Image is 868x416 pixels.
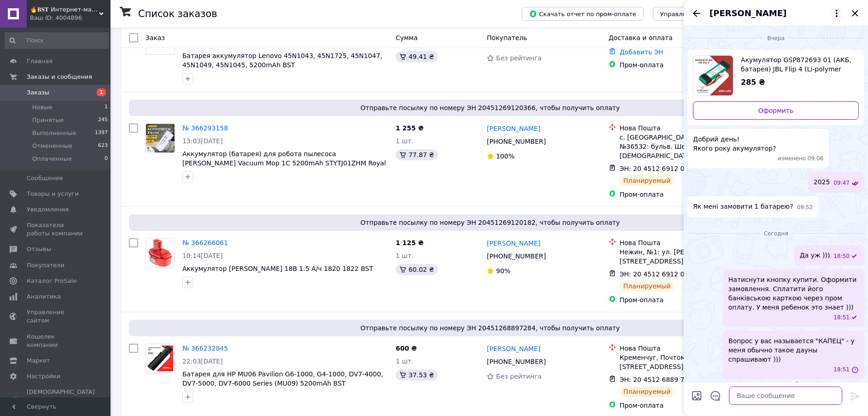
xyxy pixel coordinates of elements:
[763,35,788,42] span: Вчера
[691,8,702,19] button: Назад
[27,205,69,214] span: Уведомления
[95,129,108,137] span: 1397
[693,101,859,120] a: Оформить
[693,56,733,95] img: 6782654678_w640_h640_akkumulyator-gsp872693-01.jpg
[182,252,223,259] span: 10:14[DATE]
[687,229,864,238] div: 12.10.2025
[32,155,72,163] span: Оплаченные
[146,124,175,152] img: Фото товару
[487,138,546,145] span: [PHONE_NUMBER]
[27,73,92,81] span: Заказы и сообщения
[32,116,64,124] span: Принятые
[5,32,109,49] input: Поиск
[32,142,72,150] span: Отмененные
[808,155,824,163] span: 09:08 11.10.2025
[27,57,52,65] span: Главная
[98,116,108,124] span: 245
[814,177,830,187] span: 2025
[760,230,792,238] span: Сегодня
[833,179,850,187] span: 09:47 11.10.2025
[710,390,722,402] button: Открыть шаблоны ответов
[620,133,747,160] div: с. [GEOGRAPHIC_DATA], Почтомат №36532: бульв. Шевченка, 1 (маг. [DEMOGRAPHIC_DATA])
[98,142,108,150] span: 623
[182,265,373,272] a: Аккумулятор [PERSON_NAME] 18В 1.5 А/ч 1820 1822 BST
[138,8,217,19] h1: Список заказов
[496,267,510,275] span: 90%
[620,401,747,410] div: Пром-оплата
[27,221,85,238] span: Показатели работы компании
[620,295,747,305] div: Пром-оплата
[182,137,223,145] span: 13:03[DATE]
[800,251,830,260] span: Да уж )))
[105,155,108,163] span: 0
[620,353,747,371] div: Кременчуг, Почтомат №20616: ул. [STREET_ADDRESS]
[27,388,95,413] span: [DEMOGRAPHIC_DATA] и счета
[620,175,675,186] div: Планируемый
[693,135,776,153] span: Добрий день! Якого року акумулятор?
[105,103,108,111] span: 1
[32,103,52,111] span: Новые
[396,252,414,259] span: 1 шт.
[27,357,50,365] span: Маркет
[182,345,228,352] a: № 366232845
[620,247,747,266] div: Нежин, №1: ул. [PERSON_NAME][STREET_ADDRESS]
[182,239,228,246] a: № 366266061
[620,60,747,70] div: Пром-оплата
[146,123,175,153] a: Фото товару
[850,8,861,19] button: Закрыть
[27,277,76,285] span: Каталог ProSale
[693,55,859,96] a: Посмотреть товар
[396,124,424,132] span: 1 255 ₴
[27,293,61,301] span: Аналитика
[396,357,414,365] span: 1 шт.
[833,252,850,260] span: 18:50 12.10.2025
[182,357,223,365] span: 22:03[DATE]
[133,103,848,112] span: Отправьте посылку по номеру ЭН 20451269120366, чтобы получить оплату
[396,34,418,41] span: Сумма
[182,370,383,387] span: Батарея для HP MU06 Pavilion G6-1000, G4-1000, DV7-4000, DV7-5000, DV7-6000 Series (MU09) 5200mAh...
[146,238,175,268] a: Фото товару
[396,51,437,62] div: 49.41 ₴
[620,344,747,353] div: Нова Пошта
[710,7,786,19] span: [PERSON_NAME]
[396,345,417,352] span: 600 ₴
[146,239,175,267] img: Фото товару
[27,245,51,253] span: Отзывы
[487,239,540,248] a: [PERSON_NAME]
[182,52,382,69] a: Батарея аккумулятор Lenovo 45N1043, 45N1725, 45N1047, 45N1049, 45N1045, 5200mAh BST
[620,48,664,56] a: Добавить ЭН
[146,344,175,373] a: Фото товару
[146,34,165,41] span: Заказ
[496,54,542,62] span: Без рейтинга
[741,78,765,87] span: 285 ₴
[27,88,49,97] span: Заказы
[620,281,675,292] div: Планируемый
[620,190,747,199] div: Пром-оплата
[27,190,79,198] span: Товары и услуги
[778,155,808,163] span: изменено
[487,124,540,133] a: [PERSON_NAME]
[182,124,228,132] a: № 366293158
[710,7,842,19] button: [PERSON_NAME]
[133,218,848,227] span: Отправьте посылку по номеру ЭН 20451269120182, чтобы получить оплату
[620,376,697,383] span: ЭН: 20 4512 6889 7284
[27,261,64,270] span: Покупатели
[30,14,111,22] div: Ваш ID: 4004896
[27,308,85,325] span: Управление сайтом
[396,369,437,381] div: 37.53 ₴
[487,34,527,41] span: Покупатель
[522,7,644,21] button: Скачать отчет по пром-оплате
[27,333,85,349] span: Кошелек компании
[620,238,747,247] div: Нова Пошта
[620,165,697,172] span: ЭН: 20 4512 6912 0366
[833,314,850,322] span: 18:51 12.10.2025
[32,129,76,137] span: Выполненные
[620,123,747,133] div: Нова Пошта
[396,137,414,145] span: 1 шт.
[496,152,514,160] span: 100%
[693,202,793,211] span: Як мені замовити 1 батарею?
[27,372,60,381] span: Настройки
[97,88,106,96] span: 1
[620,270,697,278] span: ЭН: 20 4512 6912 0182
